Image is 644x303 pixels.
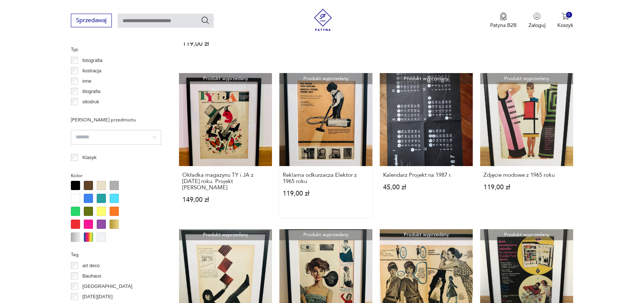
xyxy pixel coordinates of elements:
[82,293,113,301] p: [DATE][DATE]
[182,172,269,191] h3: Okładka magazynu TY i JA z [DATE] roku. Projekt [PERSON_NAME]
[71,18,112,24] a: Sprzedawaj
[82,154,96,162] p: Klasyk
[483,172,570,178] h3: Zdjęcie modowe z 1965 roku
[71,116,161,124] p: [PERSON_NAME] przedmiotu
[533,13,541,20] img: Ikonka użytkownika
[82,56,102,65] p: fotografia
[82,98,99,106] p: sitodruk
[201,16,210,25] button: Szukaj
[71,251,161,259] p: Tag
[71,14,112,27] button: Sprzedawaj
[566,12,572,18] div: 0
[557,22,573,29] p: Koszyk
[483,184,570,190] p: 119,00 zł
[528,22,545,29] p: Zaloguj
[82,77,92,85] p: inne
[283,172,369,185] h3: Reklama odkurzacza Elektor z 1965 roku
[562,13,569,20] img: Ikona koszyka
[71,172,161,180] p: Kolor
[490,13,517,29] button: Patyna B2B
[182,197,269,203] p: 149,00 zł
[82,67,101,75] p: ilustracja
[283,190,369,197] p: 119,00 zł
[179,73,272,217] a: Produkt wyprzedanyOkładka magazynu TY i JA z czerwca 1961 roku. Projekt R. CieślewiczOkładka maga...
[500,13,507,21] img: Ikona medalu
[82,272,101,280] p: Bauhaus
[383,172,469,178] h3: Kalendarz Projekt na 1987 r.
[490,22,517,29] p: Patyna B2B
[312,9,334,31] img: Patyna - sklep z meblami i dekoracjami vintage
[279,73,372,217] a: Produkt wyprzedanyReklama odkurzacza Elektor z 1965 rokuReklama odkurzacza Elektor z 1965 roku119...
[557,13,573,29] button: 0Koszyk
[480,73,573,217] a: Produkt wyprzedanyZdjęcie modowe z 1965 rokuZdjęcie modowe z 1965 roku119,00 zł
[71,45,161,54] p: Typ
[82,262,100,270] p: art deco
[82,87,100,96] p: litografia
[490,13,517,29] a: Ikona medaluPatyna B2B
[380,73,473,217] a: Produkt wyprzedanyKalendarz Projekt na 1987 r.Kalendarz Projekt na 1987 r.45,00 zł
[82,282,132,290] p: [GEOGRAPHIC_DATA]
[383,184,469,190] p: 45,00 zł
[528,13,545,29] button: Zaloguj
[182,41,269,47] p: 119,00 zł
